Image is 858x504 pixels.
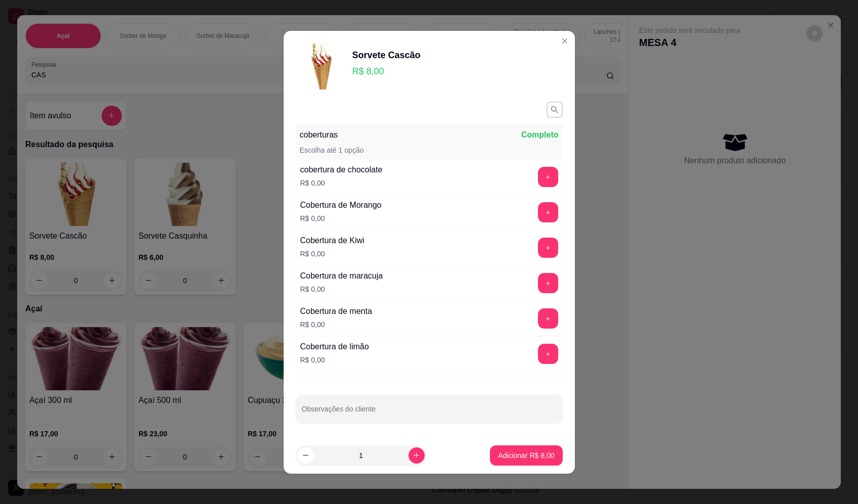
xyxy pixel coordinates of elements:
[300,355,369,365] p: R$ 0,00
[302,408,557,418] input: Observações do cliente
[490,445,562,466] button: Adicionar R$ 8,00
[538,238,558,258] button: add
[300,164,383,176] div: cobertura de chocolate
[300,305,372,317] div: Cobertura de menta
[538,202,558,222] button: add
[538,273,558,293] button: add
[300,270,383,282] div: Cobertura de maracuja
[300,178,383,188] p: R$ 0,00
[300,145,364,155] p: Escolha até 1 opção
[300,129,338,141] p: coberturas
[538,308,558,329] button: add
[352,64,421,78] p: R$ 8,00
[409,447,425,464] button: increase-product-quantity
[300,341,369,353] div: Cobertura de limão
[300,213,382,223] p: R$ 0,00
[300,235,365,247] div: Cobertura de Kiwi
[300,199,382,211] div: Cobertura de Morango
[521,129,559,141] p: Completo
[300,319,372,330] p: R$ 0,00
[538,344,558,364] button: add
[296,39,346,89] img: product-image
[557,33,573,49] button: Close
[538,167,558,187] button: add
[352,48,421,62] div: Sorvete Cascão
[300,284,383,294] p: R$ 0,00
[298,447,314,464] button: decrease-product-quantity
[498,450,554,461] p: Adicionar R$ 8,00
[300,249,365,259] p: R$ 0,00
